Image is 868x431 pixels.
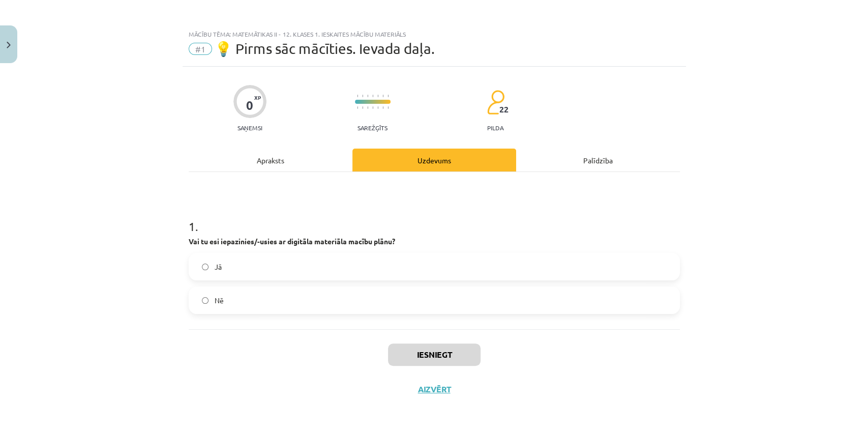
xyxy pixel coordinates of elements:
[387,95,388,97] img: icon-short-line-57e1e144782c952c97e751825c79c345078a6d821885a25fce030b3d8c18986b.svg
[382,106,383,109] img: icon-short-line-57e1e144782c952c97e751825c79c345078a6d821885a25fce030b3d8c18986b.svg
[7,42,11,48] img: icon-close-lesson-0947bae3869378f0d4975bcd49f059093ad1ed9edebbc8119c70593378902aed.svg
[387,106,388,109] img: icon-short-line-57e1e144782c952c97e751825c79c345078a6d821885a25fce030b3d8c18986b.svg
[357,95,358,97] img: icon-short-line-57e1e144782c952c97e751825c79c345078a6d821885a25fce030b3d8c18986b.svg
[189,31,680,38] div: Mācību tēma: Matemātikas ii - 12. klases 1. ieskaites mācību materiāls
[202,264,208,270] input: Jā
[367,95,368,97] img: icon-short-line-57e1e144782c952c97e751825c79c345078a6d821885a25fce030b3d8c18986b.svg
[362,95,363,97] img: icon-short-line-57e1e144782c952c97e751825c79c345078a6d821885a25fce030b3d8c18986b.svg
[372,106,373,109] img: icon-short-line-57e1e144782c952c97e751825c79c345078a6d821885a25fce030b3d8c18986b.svg
[202,297,208,304] input: Nē
[189,43,212,55] span: #1
[415,384,454,394] button: Aizvērt
[516,149,680,171] div: Palīdzība
[377,106,378,109] img: icon-short-line-57e1e144782c952c97e751825c79c345078a6d821885a25fce030b3d8c18986b.svg
[233,124,266,131] p: Saņemsi
[189,149,352,171] div: Apraksts
[215,295,224,306] span: Nē
[189,202,680,233] h1: 1 .
[367,106,368,109] img: icon-short-line-57e1e144782c952c97e751825c79c345078a6d821885a25fce030b3d8c18986b.svg
[499,105,508,114] span: 22
[377,95,378,97] img: icon-short-line-57e1e144782c952c97e751825c79c345078a6d821885a25fce030b3d8c18986b.svg
[382,95,383,97] img: icon-short-line-57e1e144782c952c97e751825c79c345078a6d821885a25fce030b3d8c18986b.svg
[352,149,516,171] div: Uzdevums
[487,90,504,115] img: students-c634bb4e5e11cddfef0936a35e636f08e4e9abd3cc4e673bd6f9a4125e45ecb1.svg
[388,343,481,366] button: Iesniegt
[189,237,395,246] strong: Vai tu esi iepazinies/-usies ar digitāla materiāla macību plānu?
[372,95,373,97] img: icon-short-line-57e1e144782c952c97e751825c79c345078a6d821885a25fce030b3d8c18986b.svg
[362,106,363,109] img: icon-short-line-57e1e144782c952c97e751825c79c345078a6d821885a25fce030b3d8c18986b.svg
[215,40,435,57] span: 💡 Pirms sāc mācīties. Ievada daļa.
[357,124,387,131] p: Sarežģīts
[487,124,503,131] p: pilda
[215,262,222,272] span: Jā
[246,98,253,112] div: 0
[254,95,261,100] span: XP
[357,106,358,109] img: icon-short-line-57e1e144782c952c97e751825c79c345078a6d821885a25fce030b3d8c18986b.svg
